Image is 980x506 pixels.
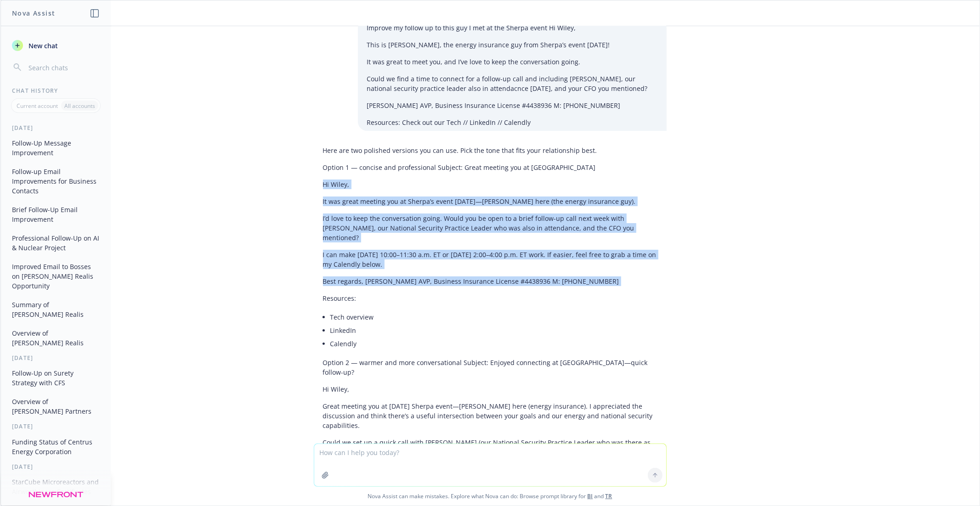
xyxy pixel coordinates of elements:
[8,259,103,293] button: Improved Email to Bosses on [PERSON_NAME] Realis Opportunity
[8,202,103,227] button: Brief Follow-Up Email Improvement
[323,293,657,303] p: Resources:
[323,401,657,430] p: Great meeting you at [DATE] Sherpa event—[PERSON_NAME] here (energy insurance). I appreciated the...
[8,164,103,198] button: Follow-up Email Improvements for Business Contacts
[8,326,103,350] button: Overview of [PERSON_NAME] Realis
[323,214,657,242] p: I’d love to keep the conversation going. Would you be open to a brief follow-up call next week wi...
[367,118,657,127] p: Resources: Check out our Tech // LinkedIn // Calendly
[330,310,657,324] li: Tech overview
[330,337,657,350] li: Calendly
[367,23,657,33] p: Improve my follow up to this guy I met at the Sherpa event Hi Wiley,
[8,231,103,255] button: Professional Follow-Up on AI & Nuclear Project
[8,297,103,322] button: Summary of [PERSON_NAME] Realis
[27,41,58,51] span: New chat
[323,250,657,269] p: I can make [DATE] 10:00–11:30 a.m. ET or [DATE] 2:00–4:00 p.m. ET work. If easier, feel free to g...
[1,463,111,471] div: [DATE]
[367,57,657,67] p: It was great to meet you, and I’ve love to keep the conversation going.
[1,87,111,95] div: Chat History
[27,61,100,74] input: Search chats
[367,74,657,93] p: Could we find a time to connect for a follow-up call and including [PERSON_NAME], our national se...
[323,197,657,206] p: It was great meeting you at Sherpa’s event [DATE]—[PERSON_NAME] here (the energy insurance guy).
[8,37,103,54] button: New chat
[8,394,103,419] button: Overview of [PERSON_NAME] Partners
[1,354,111,362] div: [DATE]
[367,101,657,110] p: [PERSON_NAME] AVP, Business Insurance License #4438936 M: [PHONE_NUMBER]
[4,487,976,506] span: Nova Assist can make mistakes. Explore what Nova can do: Browse prompt library for and
[323,384,657,394] p: Hi Wiley,
[8,434,103,459] button: Funding Status of Centrus Energy Corporation
[323,146,657,155] p: Here are two polished versions you can use. Pick the tone that fits your relationship best.
[12,8,55,18] h1: Nova Assist
[323,438,657,467] p: Could we set up a quick call with [PERSON_NAME] (our National Security Practice Leader who was th...
[8,135,103,160] button: Follow-Up Message Improvement
[64,102,95,110] p: All accounts
[606,492,612,500] a: TR
[323,276,657,286] p: Best regards, [PERSON_NAME] AVP, Business Insurance License #4438936 M: [PHONE_NUMBER]
[1,422,111,430] div: [DATE]
[17,102,58,110] p: Current account
[330,324,657,337] li: LinkedIn
[367,40,657,50] p: This is [PERSON_NAME], the energy insurance guy from Sherpa’s event [DATE]!
[8,474,103,499] button: StarCube Microreactors and Airworthiness Certificates
[1,124,111,132] div: [DATE]
[323,180,657,189] p: Hi Wiley,
[588,492,593,500] a: BI
[323,163,657,172] p: Option 1 — concise and professional Subject: Great meeting you at [GEOGRAPHIC_DATA]
[8,365,103,390] button: Follow-Up on Surety Strategy with CFS
[323,358,657,377] p: Option 2 — warmer and more conversational Subject: Enjoyed connecting at [GEOGRAPHIC_DATA]—quick ...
